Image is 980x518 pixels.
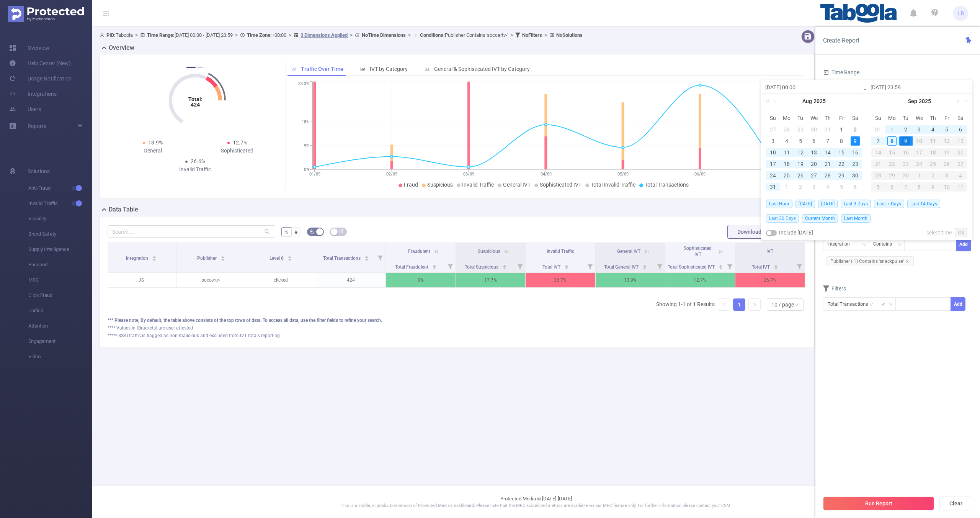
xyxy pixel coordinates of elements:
th: Tue [899,112,913,124]
a: Previous month (PageUp) [773,93,779,109]
span: We [807,115,821,121]
td: August 25, 2025 [780,170,794,181]
div: Invalid Traffic [153,166,237,174]
b: No Time Dimensions [362,32,406,38]
span: Brand Safety [28,226,92,242]
div: 2 [796,182,805,192]
th: Sun [766,112,780,124]
div: 19 [940,148,954,157]
td: August 2, 2025 [848,124,862,135]
div: 1 [782,182,791,192]
span: 26.6% [191,158,205,164]
i: icon: user [100,33,106,38]
a: Usage Notification [9,71,72,86]
span: Sophisticated IVT [540,182,581,188]
span: Mo [780,115,794,121]
td: October 9, 2025 [926,181,940,193]
span: Time Range [823,69,859,75]
th: Tue [794,112,807,124]
td: August 5, 2025 [794,135,807,147]
div: 24 [768,171,777,180]
div: 1 [887,125,897,134]
th: Fri [940,112,954,124]
td: September 8, 2025 [885,135,899,147]
div: 20 [954,148,967,157]
div: 29 [885,171,899,180]
tspan: Total: [188,96,202,102]
td: September 2, 2025 [899,124,913,135]
div: 5 [837,182,846,192]
i: icon: down [862,242,867,248]
div: 29 [837,171,846,180]
span: > [233,32,240,38]
span: Sa [954,115,967,121]
div: 3 [915,125,924,134]
td: September 11, 2025 [926,135,940,147]
td: September 6, 2025 [848,181,862,193]
div: 18 [926,148,940,157]
span: MRC [28,272,92,288]
div: 28 [782,125,791,134]
span: > [133,32,140,38]
td: September 2, 2025 [794,181,807,193]
td: August 31, 2025 [871,124,885,135]
a: Last year (Control + left) [764,93,774,109]
div: 10 / page [771,299,794,310]
div: 23 [851,159,860,169]
span: Traffic Over Time [301,66,343,72]
div: 14 [823,148,832,157]
td: August 30, 2025 [848,170,862,181]
button: Run Report [823,497,934,510]
b: No Solutions [556,32,583,38]
th: Thu [926,112,940,124]
h2: Overview [109,43,134,52]
a: Next year (Control + right) [959,93,969,109]
td: September 24, 2025 [913,158,926,170]
div: 27 [768,125,777,134]
td: August 27, 2025 [807,170,821,181]
td: September 9, 2025 [899,135,913,147]
td: September 29, 2025 [885,170,899,181]
td: October 1, 2025 [913,170,926,181]
td: September 19, 2025 [940,147,954,158]
a: 2025 [813,93,826,109]
b: Time Zone: [247,32,272,38]
div: 22 [885,159,899,169]
td: July 29, 2025 [794,124,807,135]
span: Su [766,115,780,121]
td: October 7, 2025 [899,181,913,193]
td: October 6, 2025 [885,181,899,193]
td: September 30, 2025 [899,170,913,181]
td: September 23, 2025 [899,158,913,170]
div: 12 [796,148,805,157]
div: 18 [782,159,791,169]
td: August 24, 2025 [766,170,780,181]
td: August 4, 2025 [780,135,794,147]
td: September 18, 2025 [926,147,940,158]
span: Mo [885,115,899,121]
td: September 20, 2025 [954,147,967,158]
span: Total Invalid Traffic [591,182,635,188]
tspan: 05/09 [617,172,628,177]
div: 12 [940,136,954,146]
td: October 3, 2025 [940,170,954,181]
span: Taboola [DATE] 00:00 - [DATE] 23:59 +00:00 [100,32,583,38]
td: September 15, 2025 [885,147,899,158]
div: 9 [899,136,913,146]
u: 3 Dimensions Applied [301,32,348,38]
span: Suspicious [427,182,453,188]
a: 1 [733,299,745,310]
td: October 5, 2025 [871,181,885,193]
div: 22 [837,159,846,169]
td: September 22, 2025 [885,158,899,170]
td: October 10, 2025 [940,181,954,193]
td: September 14, 2025 [871,147,885,158]
span: Attention [28,318,92,334]
span: General & Sophisticated IVT by Category [434,66,530,72]
span: Visibility [28,211,92,226]
div: 13 [954,136,967,146]
tspan: 0% [304,167,309,172]
div: Sophisticated [195,147,280,155]
div: 14 [871,148,885,157]
div: 4 [823,182,832,192]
